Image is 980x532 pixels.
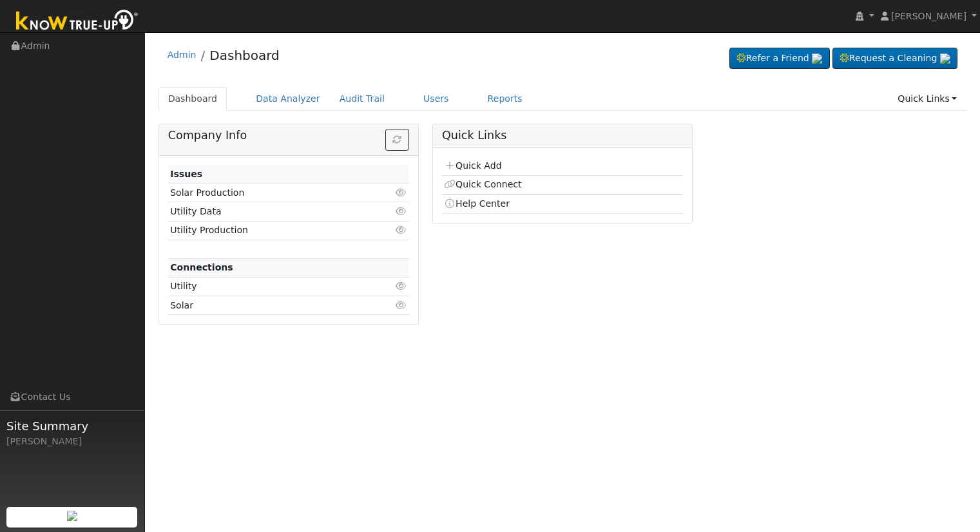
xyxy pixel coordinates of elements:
i: Click to view [396,225,407,234]
img: retrieve [812,53,822,64]
a: Dashboard [159,87,227,111]
td: Solar Production [168,184,370,202]
span: [PERSON_NAME] [891,11,966,21]
a: Admin [168,50,197,60]
a: Request a Cleaning [832,48,957,70]
strong: Connections [170,262,233,272]
a: Audit Trail [330,87,394,111]
h5: Quick Links [442,129,683,142]
span: Site Summary [6,417,138,435]
a: Reports [478,87,532,111]
td: Utility Production [168,221,370,240]
img: retrieve [940,53,950,64]
img: retrieve [67,511,77,521]
a: Quick Add [444,160,501,171]
a: Help Center [444,198,510,209]
a: Users [414,87,459,111]
a: Quick Links [888,87,966,111]
div: [PERSON_NAME] [6,435,138,448]
a: Refer a Friend [729,48,830,70]
i: Click to view [396,281,407,290]
i: Click to view [396,301,407,310]
td: Solar [168,296,370,315]
td: Utility Data [168,202,370,221]
a: Data Analyzer [246,87,330,111]
img: Know True-Up [10,7,145,36]
h5: Company Info [168,129,409,142]
i: Click to view [396,207,407,216]
td: Utility [168,277,370,296]
a: Dashboard [209,48,280,63]
i: Click to view [396,188,407,197]
strong: Issues [170,169,202,179]
a: Quick Connect [444,179,521,189]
